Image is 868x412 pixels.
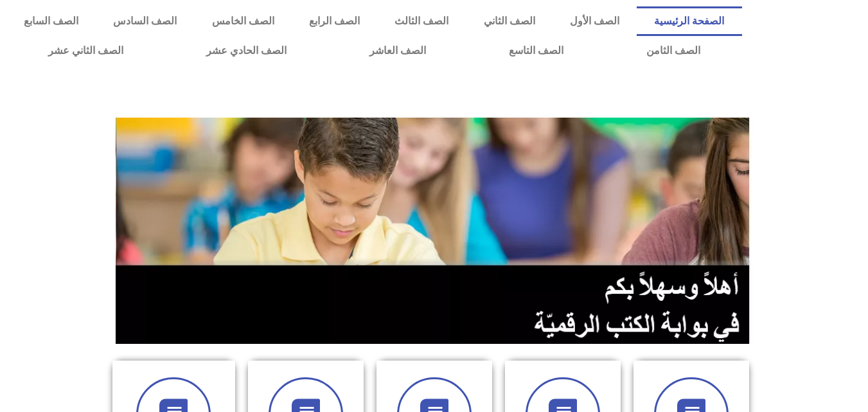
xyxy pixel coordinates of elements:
[467,36,605,66] a: الصف التاسع
[637,6,741,36] a: الصفحة الرئيسية
[328,36,467,66] a: الصف العاشر
[377,6,466,36] a: الصف الثالث
[553,6,637,36] a: الصف الأول
[466,6,553,36] a: الصف الثاني
[6,36,164,66] a: الصف الثاني عشر
[292,6,377,36] a: الصف الرابع
[195,6,292,36] a: الصف الخامس
[6,6,96,36] a: الصف السابع
[96,6,194,36] a: الصف السادس
[164,36,328,66] a: الصف الحادي عشر
[605,36,741,66] a: الصف الثامن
